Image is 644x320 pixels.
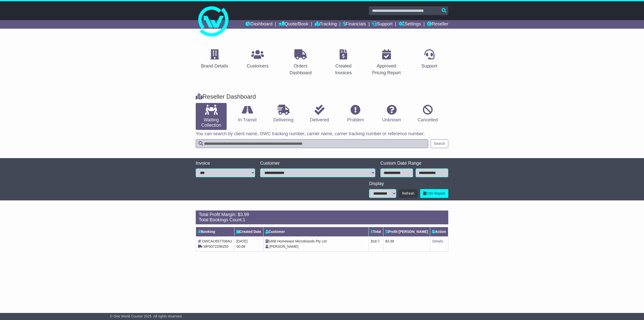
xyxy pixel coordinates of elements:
div: Reseller Dashboard [193,93,451,100]
span: [PERSON_NAME] [269,244,298,248]
a: Waiting Collection [196,103,227,130]
div: Customers [247,63,268,69]
th: Created Date [234,227,263,236]
span: 3.99 [387,239,394,243]
div: Total Profit Margin: $ [199,212,445,218]
a: Delivering [268,103,299,125]
a: Delivered [304,103,335,125]
div: Invoice [196,161,255,166]
div: Custom Date Range [380,161,448,166]
div: Customer [260,161,375,166]
a: Created Invoices [325,48,363,78]
span: 5468 [268,239,276,243]
span: Homeware Microbrands Pty Ltd [277,239,327,243]
span: OWCAU657708AU [202,239,232,243]
button: Refresh [399,189,418,198]
a: Unknown [376,103,407,125]
a: Brand Details [198,48,231,71]
a: Tracking [315,20,337,29]
td: $ [383,236,430,251]
div: Total Bookings Count: [199,217,445,223]
div: Created Invoices [328,63,359,76]
a: Support [372,20,392,29]
th: Customer [263,227,369,236]
a: Settings [399,20,421,29]
a: Approved Pricing Report [368,48,406,78]
a: Support [418,48,440,71]
span: 3.99 [240,212,249,217]
a: In Transit [232,103,263,125]
span: 18.7 [373,239,380,243]
button: Search [431,139,448,148]
a: Quote/Book [279,20,308,29]
span: 00:08 [236,244,245,248]
p: You can search by client name, OWC tracking number, carrier name, carrier tracking number or refe... [196,131,448,137]
a: Orders Dashboard [281,48,319,78]
span: © One World Courier 2025. All rights reserved. [110,314,183,318]
th: Total [369,227,383,236]
a: Cancelled [412,103,443,125]
a: Reseller [427,20,448,29]
div: Display [369,181,448,187]
a: Dashboard [246,20,272,29]
a: Problem [340,103,371,125]
span: 1 [243,217,245,222]
a: Details [432,239,443,243]
div: Approved Pricing Report [371,63,402,76]
div: Orders Dashboard [285,63,316,76]
span: MP0072299255 [204,244,228,248]
div: Support [421,63,437,69]
th: Booking [196,227,234,236]
th: Profit [PERSON_NAME] [383,227,430,236]
span: [DATE] [236,239,248,243]
a: Financials [343,20,366,29]
div: Brand Details [201,63,228,69]
th: Action [430,227,448,236]
a: Customers [243,48,272,71]
a: CSV Report [420,189,448,198]
td: $ [369,236,383,251]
